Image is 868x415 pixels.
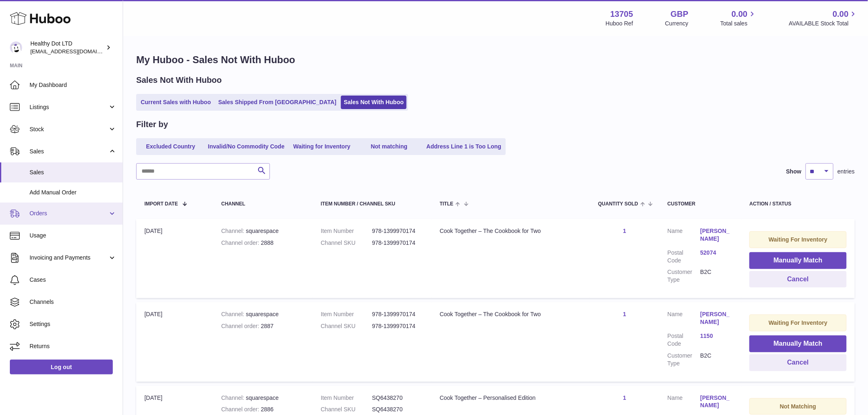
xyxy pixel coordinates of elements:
[356,140,422,153] a: Not matching
[667,310,700,328] dt: Name
[30,189,116,196] span: Add Manual Order
[667,394,700,412] dt: Name
[720,20,757,27] span: Total sales
[372,239,423,247] dd: 978-1399970174
[221,323,261,329] strong: Channel order
[665,20,689,27] div: Currency
[30,210,108,217] span: Orders
[144,201,178,207] span: Import date
[372,322,423,330] dd: 978-1399970174
[321,239,372,247] dt: Channel SKU
[667,201,733,207] div: Customer
[30,125,108,133] span: Stock
[30,342,116,350] span: Returns
[700,249,733,257] a: 52074
[30,81,116,89] span: My Dashboard
[700,227,733,243] a: [PERSON_NAME]
[700,310,733,326] a: [PERSON_NAME]
[221,201,304,207] div: Channel
[30,169,116,176] span: Sales
[623,228,626,234] a: 1
[667,332,700,348] dt: Postal Code
[30,48,121,55] span: [EMAIL_ADDRESS][DOMAIN_NAME]
[221,322,304,330] div: 2887
[30,103,108,111] span: Listings
[30,232,116,239] span: Usage
[667,268,700,284] dt: Customer Type
[732,9,748,20] span: 0.00
[221,406,261,413] strong: Channel order
[786,168,802,176] label: Show
[30,298,116,306] span: Channels
[440,227,582,235] div: Cook Together – The Cookbook for Two
[667,227,700,245] dt: Name
[321,227,372,235] dt: Item Number
[10,41,22,54] img: internalAdmin-13705@internal.huboo.com
[749,252,847,269] button: Manually Match
[700,268,733,284] dd: B2C
[440,201,453,207] span: Title
[138,140,203,153] a: Excluded Country
[700,332,733,340] a: 1150
[700,394,733,410] a: [PERSON_NAME]
[30,320,116,328] span: Settings
[136,219,213,298] td: [DATE]
[769,236,827,243] strong: Waiting For Inventory
[623,311,626,317] a: 1
[838,168,855,176] span: entries
[789,9,858,27] a: 0.00 AVAILABLE Stock Total
[610,9,633,20] strong: 13705
[372,227,423,235] dd: 978-1399970174
[321,322,372,330] dt: Channel SKU
[749,335,847,352] button: Manually Match
[372,394,423,402] dd: SQ6438270
[221,311,246,317] strong: Channel
[606,20,633,27] div: Huboo Ref
[598,201,638,207] span: Quantity Sold
[30,40,104,55] div: Healthy Dot LTD
[440,310,582,318] div: Cook Together – The Cookbook for Two
[372,406,423,413] dd: SQ6438270
[440,394,582,402] div: Cook Together – Personalised Edition
[30,148,108,155] span: Sales
[221,228,246,234] strong: Channel
[833,9,849,20] span: 0.00
[221,239,261,246] strong: Channel order
[221,239,304,247] div: 2888
[749,271,847,288] button: Cancel
[321,310,372,318] dt: Item Number
[221,227,304,235] div: squarespace
[749,354,847,371] button: Cancel
[136,119,168,130] h2: Filter by
[671,9,688,20] strong: GBP
[372,310,423,318] dd: 978-1399970174
[289,140,355,153] a: Waiting for Inventory
[136,53,855,66] h1: My Huboo - Sales Not With Huboo
[215,96,339,109] a: Sales Shipped From [GEOGRAPHIC_DATA]
[136,302,213,381] td: [DATE]
[10,360,113,374] a: Log out
[769,319,827,326] strong: Waiting For Inventory
[138,96,214,109] a: Current Sales with Huboo
[341,96,407,109] a: Sales Not With Huboo
[667,352,700,367] dt: Customer Type
[321,201,423,207] div: Item Number / Channel SKU
[789,20,858,27] span: AVAILABLE Stock Total
[221,310,304,318] div: squarespace
[321,406,372,413] dt: Channel SKU
[205,140,288,153] a: Invalid/No Commodity Code
[30,254,108,262] span: Invoicing and Payments
[623,394,626,401] a: 1
[749,201,847,207] div: Action / Status
[720,9,757,27] a: 0.00 Total sales
[424,140,505,153] a: Address Line 1 is Too Long
[780,403,816,410] strong: Not Matching
[700,352,733,367] dd: B2C
[30,276,116,284] span: Cases
[221,394,246,401] strong: Channel
[221,406,304,413] div: 2886
[221,394,304,402] div: squarespace
[667,249,700,265] dt: Postal Code
[136,75,222,86] h2: Sales Not With Huboo
[321,394,372,402] dt: Item Number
